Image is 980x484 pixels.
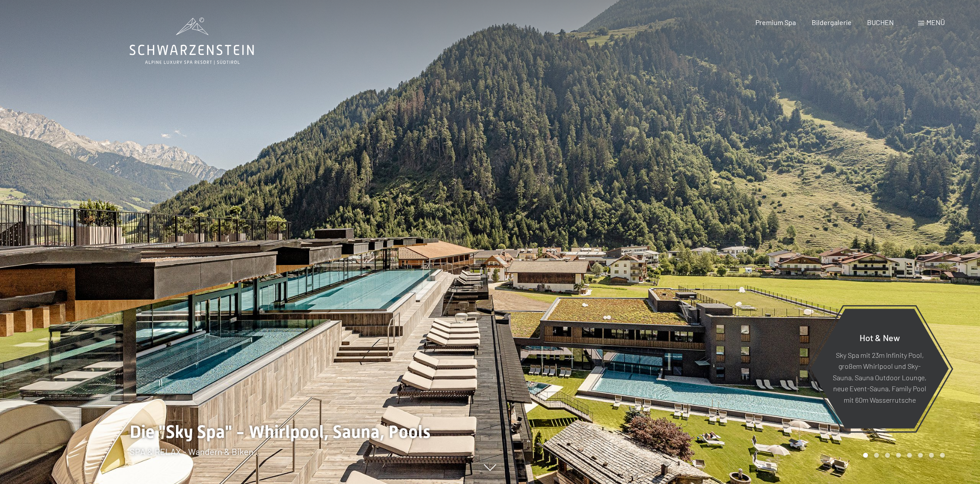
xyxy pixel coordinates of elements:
[907,453,912,458] div: Carousel Page 5
[926,18,945,26] span: Menü
[940,453,945,458] div: Carousel Page 8
[755,18,796,26] a: Premium Spa
[885,453,890,458] div: Carousel Page 3
[810,308,949,429] a: Hot & New Sky Spa mit 23m Infinity Pool, großem Whirlpool und Sky-Sauna, Sauna Outdoor Lounge, ne...
[929,453,934,458] div: Carousel Page 7
[896,453,901,458] div: Carousel Page 4
[860,332,900,342] span: Hot & New
[812,18,852,26] a: Bildergalerie
[860,453,945,458] div: Carousel Pagination
[867,18,894,26] a: BUCHEN
[832,349,927,405] p: Sky Spa mit 23m Infinity Pool, großem Whirlpool und Sky-Sauna, Sauna Outdoor Lounge, neue Event-S...
[863,453,868,458] div: Carousel Page 1 (Current Slide)
[874,453,879,458] div: Carousel Page 2
[918,453,923,458] div: Carousel Page 6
